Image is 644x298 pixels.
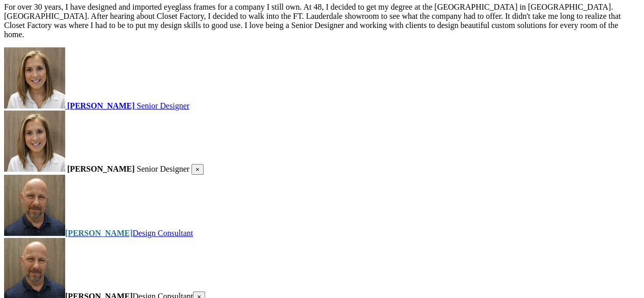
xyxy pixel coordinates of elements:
[195,166,200,173] span: ×
[4,47,65,109] img: FTL closet factory designer Katie Martin
[67,101,134,110] strong: [PERSON_NAME]
[136,165,189,173] span: Senior Designer
[4,175,65,236] img: CLoset Factory FTL designer Jim Martin
[4,3,640,39] p: For over 30 years, I have designed and imported eyeglass frames for a company I still own. At 48,...
[132,229,193,237] span: Design Consultant
[191,164,204,175] button: Close
[67,165,134,173] strong: [PERSON_NAME]
[65,229,132,237] strong: [PERSON_NAME]
[4,175,640,238] a: CLoset Factory FTL designer Jim Martin[PERSON_NAME]Design Consultant
[4,47,640,111] a: FTL closet factory designer Katie Martin [PERSON_NAME] Senior Designer
[4,111,65,172] img: FTL closet factory designer Katie Martin
[136,101,189,110] span: Senior Designer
